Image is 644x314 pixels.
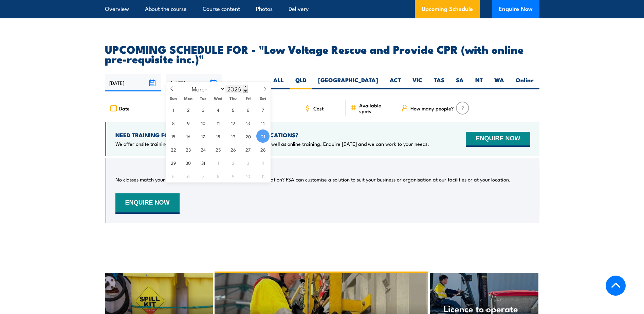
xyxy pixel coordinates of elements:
[384,76,407,89] label: ACT
[256,156,270,169] span: April 4, 2026
[211,129,225,143] span: March 18, 2026
[313,105,324,111] span: Cost
[226,143,240,156] span: March 26, 2026
[115,140,429,147] p: We offer onsite training, training at our centres, multisite solutions as well as online training...
[115,131,429,139] h4: NEED TRAINING FOR LARGER GROUPS OR MULTIPLE LOCATIONS?
[211,143,225,156] span: March 25, 2026
[241,169,255,182] span: April 10, 2026
[182,129,195,143] span: March 16, 2026
[226,96,241,101] span: Thu
[211,169,225,182] span: April 8, 2026
[166,74,222,91] input: To date
[256,129,270,143] span: March 21, 2026
[410,105,454,111] span: How many people?
[241,129,255,143] span: March 20, 2026
[166,96,181,101] span: Sun
[256,116,270,129] span: March 14, 2026
[256,143,270,156] span: March 28, 2026
[470,76,489,89] label: NT
[256,96,271,101] span: Sat
[211,103,225,116] span: March 4, 2026
[182,169,195,182] span: April 6, 2026
[219,176,511,183] p: Can’t find a date or location? FSA can customise a solution to suit your business or organisation...
[211,156,225,169] span: April 1, 2026
[241,116,255,129] span: March 13, 2026
[256,103,270,116] span: March 7, 2026
[105,44,539,63] h2: UPCOMING SCHEDULE FOR - "Low Voltage Rescue and Provide CPR (with online pre-requisite inc.)"
[428,76,450,89] label: TAS
[359,102,391,114] span: Available spots
[115,193,180,214] button: ENQUIRE NOW
[225,85,248,93] input: Year
[167,143,180,156] span: March 22, 2026
[197,156,210,169] span: March 31, 2026
[115,176,215,183] p: No classes match your search criteria, sorry.
[226,169,240,182] span: April 9, 2026
[241,143,255,156] span: March 27, 2026
[196,96,211,101] span: Tue
[226,116,240,129] span: March 12, 2026
[211,116,225,129] span: March 11, 2026
[197,143,210,156] span: March 24, 2026
[211,96,226,101] span: Wed
[167,169,180,182] span: April 5, 2026
[105,74,161,91] input: From date
[167,103,180,116] span: March 1, 2026
[226,103,240,116] span: March 5, 2026
[226,129,240,143] span: March 19, 2026
[290,76,312,89] label: QLD
[407,76,428,89] label: VIC
[181,96,196,101] span: Mon
[510,76,539,89] label: Online
[466,132,530,147] button: ENQUIRE NOW
[188,84,225,93] select: Month
[241,103,255,116] span: March 6, 2026
[182,143,195,156] span: March 23, 2026
[182,103,195,116] span: March 2, 2026
[197,116,210,129] span: March 10, 2026
[268,76,290,89] label: ALL
[167,129,180,143] span: March 15, 2026
[312,76,384,89] label: [GEOGRAPHIC_DATA]
[256,169,270,182] span: April 11, 2026
[197,129,210,143] span: March 17, 2026
[197,103,210,116] span: March 3, 2026
[182,116,195,129] span: March 9, 2026
[167,116,180,129] span: March 8, 2026
[450,76,470,89] label: SA
[197,169,210,182] span: April 7, 2026
[182,156,195,169] span: March 30, 2026
[489,76,510,89] label: WA
[167,156,180,169] span: March 29, 2026
[119,105,130,111] span: Date
[226,156,240,169] span: April 2, 2026
[241,156,255,169] span: April 3, 2026
[241,96,256,101] span: Fri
